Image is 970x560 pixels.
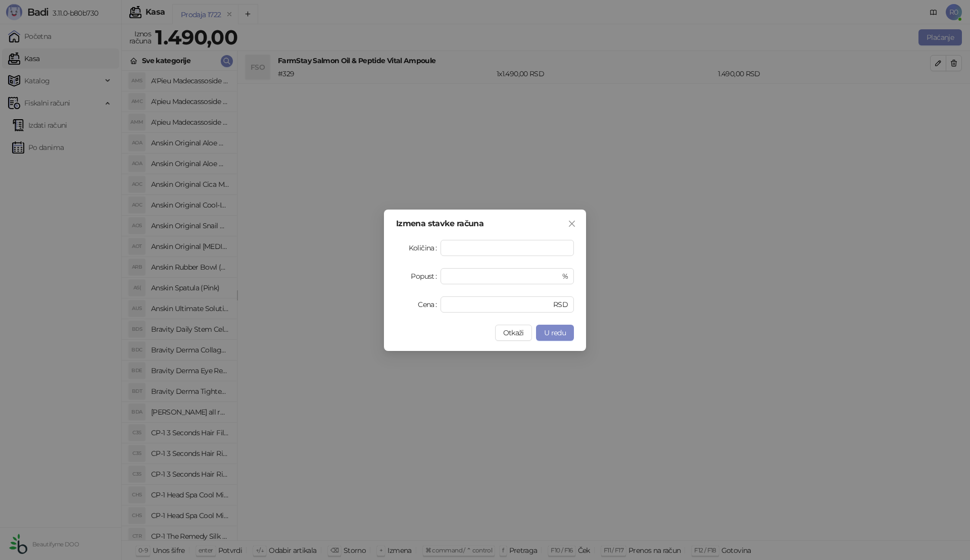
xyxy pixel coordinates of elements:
label: Količina [409,240,441,256]
label: Cena [418,296,441,313]
span: Otkaži [503,328,524,337]
span: U redu [544,328,566,337]
input: Količina [441,240,573,256]
input: Popust [447,269,560,284]
div: Izmena stavke računa [396,220,574,228]
button: Close [564,216,580,232]
input: Cena [447,297,551,312]
span: Zatvori [564,220,580,228]
button: U redu [536,325,574,341]
label: Popust [411,268,441,284]
span: close [568,220,576,228]
button: Otkaži [495,325,532,341]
